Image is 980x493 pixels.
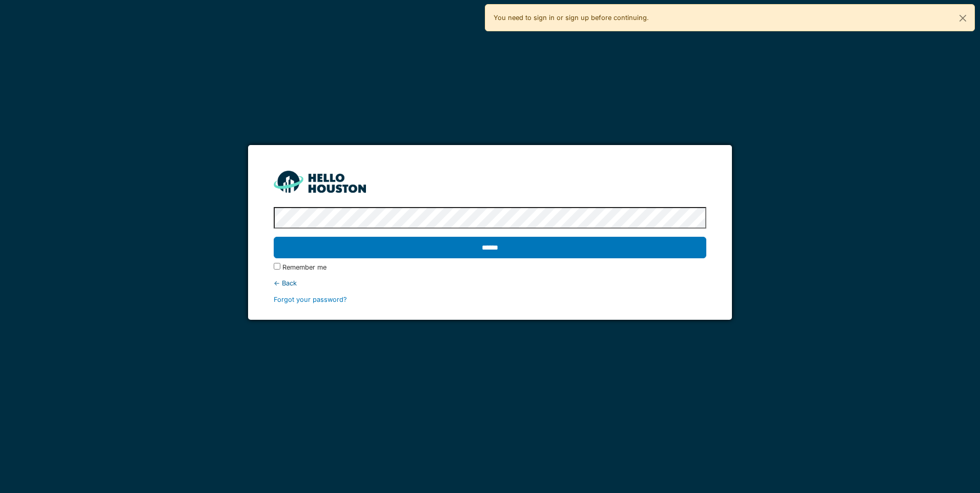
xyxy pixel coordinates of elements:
a: Forgot your password? [274,296,347,303]
div: You need to sign in or sign up before continuing. [485,4,975,31]
label: Remember me [282,262,326,272]
button: Close [951,5,974,32]
div: ← Back [274,278,706,288]
img: HH_line-BYnF2_Hg.png [274,171,366,193]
